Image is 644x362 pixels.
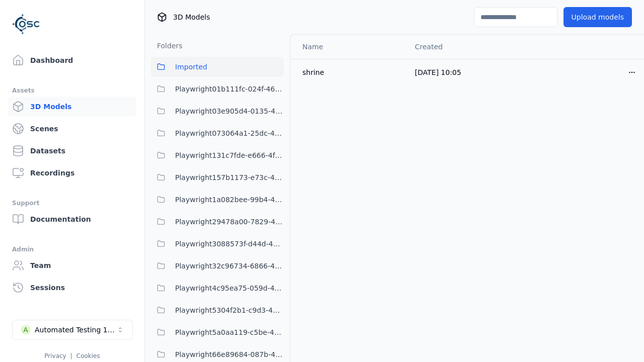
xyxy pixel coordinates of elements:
[151,322,284,342] button: Playwright5a0aa119-c5be-433d-90b0-de75c36c42a7
[8,97,136,117] a: 3D Models
[35,325,116,335] div: Automated Testing 1 - Playwright
[151,300,284,320] button: Playwright5304f2b1-c9d3-459f-957a-a9fd53ec8eaf
[407,35,525,59] th: Created
[175,83,284,95] span: Playwright01b111fc-024f-466d-9bae-c06bfb571c6d
[8,209,136,229] a: Documentation
[151,190,284,210] button: Playwright1a082bee-99b4-4375-8133-1395ef4c0af5
[175,304,284,316] span: Playwright5304f2b1-c9d3-459f-957a-a9fd53ec8eaf
[302,67,399,77] div: shrine
[8,163,136,183] a: Recordings
[70,352,72,359] span: |
[8,141,136,161] a: Datasets
[175,105,284,117] span: Playwright03e905d4-0135-4922-94e2-0c56aa41bf04
[563,7,632,27] button: Upload models
[8,119,136,139] a: Scenes
[415,68,461,76] span: [DATE] 10:05
[175,149,284,161] span: Playwright131c7fde-e666-4f3e-be7e-075966dc97bc
[175,260,284,272] span: Playwright32c96734-6866-42ae-8456-0f4acea52717
[8,255,136,276] a: Team
[151,212,284,232] button: Playwright29478a00-7829-4286-b156-879e6320140f
[151,79,284,99] button: Playwright01b111fc-024f-466d-9bae-c06bfb571c6d
[175,194,284,206] span: Playwright1a082bee-99b4-4375-8133-1395ef4c0af5
[151,256,284,276] button: Playwright32c96734-6866-42ae-8456-0f4acea52717
[175,238,284,250] span: Playwright3088573f-d44d-455e-85f6-006cb06f31fb
[151,145,284,165] button: Playwright131c7fde-e666-4f3e-be7e-075966dc97bc
[12,84,132,97] div: Assets
[175,216,284,228] span: Playwright29478a00-7829-4286-b156-879e6320140f
[151,123,284,143] button: Playwright073064a1-25dc-42be-bd5d-9b023c0ea8dd
[290,35,407,59] th: Name
[12,243,132,255] div: Admin
[8,50,136,70] a: Dashboard
[175,61,207,73] span: Imported
[12,10,40,38] img: Logo
[175,348,284,360] span: Playwright66e89684-087b-4a8e-8db0-72782c7802f7
[12,320,133,340] button: Select a workspace
[21,325,31,335] div: A
[8,278,136,298] a: Sessions
[175,127,284,139] span: Playwright073064a1-25dc-42be-bd5d-9b023c0ea8dd
[173,12,210,22] span: 3D Models
[76,352,100,359] a: Cookies
[151,167,284,188] button: Playwright157b1173-e73c-4808-a1ac-12e2e4cec217
[151,41,183,51] h3: Folders
[175,326,284,338] span: Playwright5a0aa119-c5be-433d-90b0-de75c36c42a7
[175,282,284,294] span: Playwright4c95ea75-059d-4cd5-9024-2cd9de30b3b0
[151,57,284,77] button: Imported
[151,234,284,254] button: Playwright3088573f-d44d-455e-85f6-006cb06f31fb
[151,278,284,298] button: Playwright4c95ea75-059d-4cd5-9024-2cd9de30b3b0
[44,352,66,359] a: Privacy
[175,171,284,184] span: Playwright157b1173-e73c-4808-a1ac-12e2e4cec217
[151,101,284,121] button: Playwright03e905d4-0135-4922-94e2-0c56aa41bf04
[12,197,132,209] div: Support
